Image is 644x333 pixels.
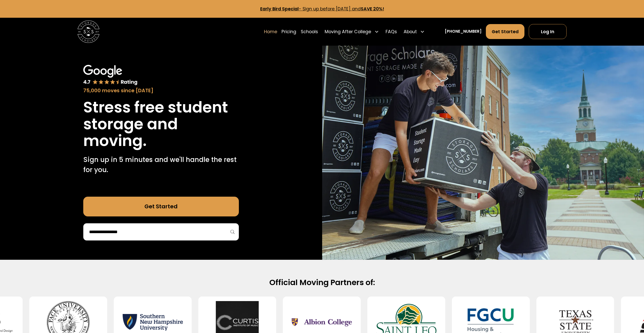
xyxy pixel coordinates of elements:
[386,24,397,39] a: FAQs
[83,197,239,217] a: Get Started
[325,28,371,35] div: Moving After College
[260,6,299,12] strong: Early Bird Special
[322,24,381,39] div: Moving After College
[260,6,384,12] a: Early Bird Special- Sign up before [DATE] andSAVE 20%!
[486,24,524,39] a: Get Started
[264,24,277,39] a: Home
[83,99,239,149] h1: Stress free student storage and moving.
[83,65,138,86] img: Google 4.7 star rating
[301,24,318,39] a: Schools
[83,155,239,175] p: Sign up in 5 minutes and we'll handle the rest for you.
[144,277,500,288] h2: Official Moving Partners of:
[445,29,482,34] a: [PHONE_NUMBER]
[529,24,567,39] a: Log In
[282,24,296,39] a: Pricing
[404,28,417,35] div: About
[361,6,384,12] strong: SAVE 20%!
[77,21,100,43] img: Storage Scholars main logo
[77,21,100,43] a: home
[83,87,239,95] div: 75,000 moves since [DATE]
[401,24,427,39] div: About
